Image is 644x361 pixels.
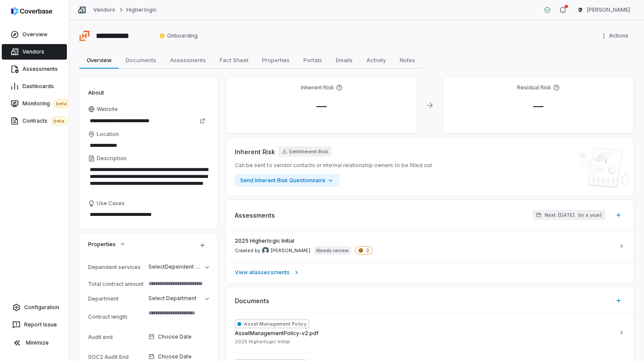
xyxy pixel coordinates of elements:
[88,164,209,196] textarea: Description
[578,212,602,218] span: ( in a year )
[235,269,290,276] span: View all assessments
[271,247,310,254] span: [PERSON_NAME]
[278,146,331,157] button: SetInherent Risk
[332,54,356,66] span: Emails
[235,211,275,220] span: Assessments
[51,117,67,125] span: beta
[2,113,67,129] a: Contractsbeta
[235,320,309,328] span: Asset Management Policy
[235,339,290,345] span: 2025 Higherlogic Initial
[262,247,269,254] img: Zi Chong Kao avatar
[235,147,275,156] span: Inherent Risk
[3,300,65,315] a: Configuration
[88,139,209,152] input: Location
[83,54,115,66] span: Overview
[226,231,634,262] a: 2025 Higherlogic InitialCreated by Zi Chong Kao avatar[PERSON_NAME]Needs review3
[2,61,67,77] a: Assessments
[598,29,634,42] button: More actions
[22,31,47,38] span: Overview
[158,333,192,340] span: Choose Date
[226,313,634,352] button: Asset Management PolicyAssetManagementPolicy-v2.pdf2025 Higherlogic Initial
[88,313,145,320] div: Contract length
[301,84,334,91] h4: Inherent Risk
[22,117,67,125] span: Contracts
[22,66,58,73] span: Assessments
[97,200,125,207] span: Use Cases
[167,54,209,66] span: Assessments
[517,84,551,91] h4: Residual Risk
[235,174,339,187] button: Send Inherent Risk Questionnaire
[216,54,252,66] span: Fact Sheet
[54,99,69,108] span: beta
[259,54,293,66] span: Properties
[2,44,67,60] a: Vendors
[363,54,389,66] span: Activity
[22,48,44,55] span: Vendors
[158,353,192,360] span: Choose Date
[533,210,605,220] button: Next: [DATE](in a year)
[88,334,145,340] div: Audit end
[88,354,145,360] div: SOC2 Audit End
[159,32,198,39] span: Onboarding
[235,330,319,337] span: AssetManagementPolicy-v2.pdf
[97,106,118,113] span: Website
[235,247,310,254] span: Created by
[88,295,145,302] div: Department
[22,99,69,108] span: Monitoring
[93,6,115,13] a: Vendors
[88,115,194,127] input: Website
[571,3,635,16] button: Gus Cuddy avatar[PERSON_NAME]
[3,317,65,332] button: Report Issue
[235,296,269,305] span: Documents
[88,240,116,248] span: Properties
[11,7,52,16] img: logo-D7KZi-bG.svg
[88,264,145,270] div: Dependent services
[24,304,59,311] span: Configuration
[300,54,325,66] span: Portals
[355,246,373,255] span: 3
[577,6,584,13] img: Gus Cuddy avatar
[97,131,119,138] span: Location
[526,100,550,112] span: —
[122,54,160,66] span: Documents
[235,237,294,244] span: 2025 Higherlogic Initial
[145,328,212,346] button: Choose Date
[3,334,65,351] button: Minimize
[22,83,54,90] span: Dashboards
[396,54,419,66] span: Notes
[126,6,156,13] a: Higherlogic
[226,262,634,283] a: View allassessments
[587,6,630,13] span: [PERSON_NAME]
[2,96,67,111] a: Monitoringbeta
[88,89,104,96] span: About
[316,247,349,254] p: Needs review
[88,281,145,287] div: Total contract amount
[148,263,217,270] span: Select Dependent services
[235,162,432,169] span: Can be sent to vendor contacts or internal relationship owners to be filled out
[88,209,209,221] textarea: Use Cases
[85,236,129,252] button: Properties
[24,321,57,328] span: Report Issue
[26,339,49,346] span: Minimize
[545,212,575,218] span: Next: [DATE]
[97,155,126,162] span: Description
[2,79,67,94] a: Dashboards
[309,100,334,112] span: —
[2,27,67,42] a: Overview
